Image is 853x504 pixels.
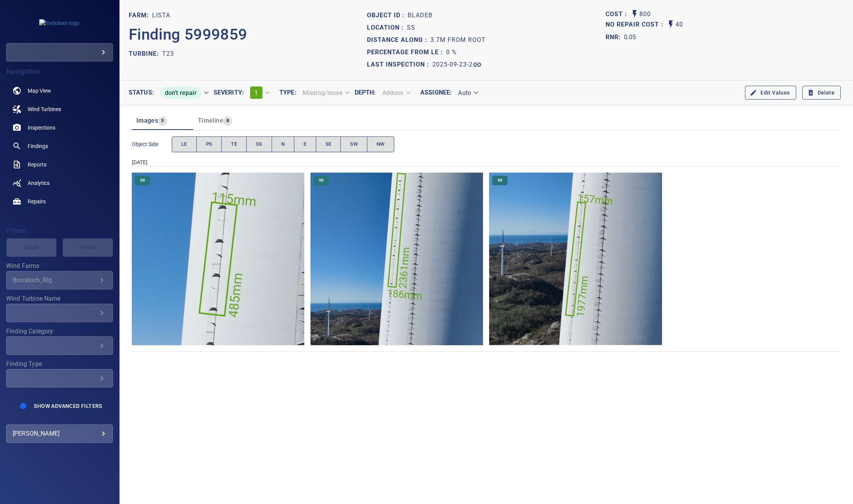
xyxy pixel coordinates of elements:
div: Finding Type [6,369,113,388]
label: Wind Turbine Name [6,296,113,302]
div: Wind Farms [6,271,113,289]
p: Object ID : [367,11,408,20]
div: Missing/loose [297,86,355,100]
button: E [294,136,316,152]
span: Repairs [28,198,46,205]
p: T23 [162,49,174,58]
div: Brockloch_Rig [13,276,97,284]
label: Depth : [355,90,376,96]
div: don't repair [154,83,214,102]
a: map noActive [6,82,113,100]
div: Finding Category [6,336,113,355]
button: LE [172,136,197,152]
span: SW [350,140,358,149]
button: NW [367,136,394,152]
svg: Auto No Repair Cost [666,20,675,29]
a: reports noActive [6,155,113,174]
label: Type : [279,90,297,96]
span: Wind Turbines [28,105,61,113]
a: windturbines noActive [6,100,113,118]
span: Inspections [28,124,55,131]
h4: Navigation [6,68,113,75]
a: inspections noActive [6,118,113,137]
span: TE [231,140,237,149]
p: TURBINE: [129,49,162,58]
span: E [304,140,306,149]
h1: No Repair Cost : [606,21,666,28]
h1: Cost : [606,11,630,18]
span: NW [377,140,385,149]
span: Findings [28,142,48,150]
span: 3 [158,116,167,125]
a: analytics noActive [6,174,113,192]
p: Percentage from LE : [367,48,446,57]
label: Wind Farms [6,263,113,269]
img: Lista/T23/2025-09-23-2/2025-09-23-1/image69wp77.jpg [489,173,662,345]
p: 0.05 [624,33,636,42]
button: Delete [802,86,841,100]
img: Lista/T23/2025-09-23-2/2025-09-23-1/image70wp78.jpg [310,173,483,345]
div: Addons [376,86,416,100]
span: Projected additional costs incurred by waiting 1 year to repair. This is a function of possible i... [606,20,666,30]
p: Finding 5999859 [129,23,247,46]
button: SE [316,136,341,152]
label: Severity : [214,90,244,96]
img: fredolsen-logo [39,19,80,27]
span: PS [206,140,212,149]
p: Last Inspection : [367,60,432,69]
div: Wind Turbine Name [6,304,113,322]
button: N [272,136,294,152]
span: The ratio of the additional incurred cost of repair in 1 year and the cost of repairing today. Fi... [606,31,636,43]
div: [PERSON_NAME] [13,427,106,440]
p: Distance along : [367,35,430,45]
button: PS [196,136,222,152]
span: Map View [28,87,51,95]
div: fredolsen [6,43,113,62]
button: SS [246,136,272,152]
span: SE [325,140,332,149]
p: 0 % [446,48,457,57]
span: 8 [223,116,232,125]
span: LE [181,140,187,149]
span: Reports [28,161,46,168]
span: The base labour and equipment costs to repair the finding. Does not include the loss of productio... [606,9,630,20]
div: [DATE] [132,158,841,166]
h1: RNR: [606,33,624,42]
p: Lista [152,11,170,20]
label: Finding Category [6,328,113,334]
p: 3.7m from root [430,35,486,45]
p: 40 [675,20,683,30]
svg: Auto Cost [630,9,639,18]
p: 800 [639,9,651,20]
button: TE [221,136,247,152]
span: SS [256,140,262,149]
a: findings noActive [6,137,113,155]
span: SS [136,178,149,183]
a: 2025-09-23-2 [432,60,482,69]
span: Show Advanced Filters [34,403,102,409]
label: Finding Type [6,361,113,367]
span: 1 [254,89,258,96]
div: Auto [452,86,483,100]
p: 2025-09-23-2 [432,60,473,69]
span: N [281,140,285,149]
span: Object Side [132,140,172,148]
p: Location : [367,23,407,32]
span: Timeline [198,117,223,124]
div: 1 [244,83,275,102]
button: Show Advanced Filters [29,400,106,412]
img: Lista/T23/2025-09-23-2/2025-09-23-1/image71wp79.jpg [132,173,304,345]
label: Assignee : [420,90,452,96]
p: SS [407,23,415,32]
button: Edit Values [745,86,796,100]
span: SS [314,178,328,183]
span: don't repair [160,89,201,96]
span: Analytics [28,179,50,187]
label: Status : [129,90,154,96]
h4: Filters [6,227,113,235]
div: objectSide [172,136,394,152]
button: SW [340,136,367,152]
p: FARM: [129,11,152,20]
span: SS [493,178,507,183]
span: Images [136,117,158,124]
